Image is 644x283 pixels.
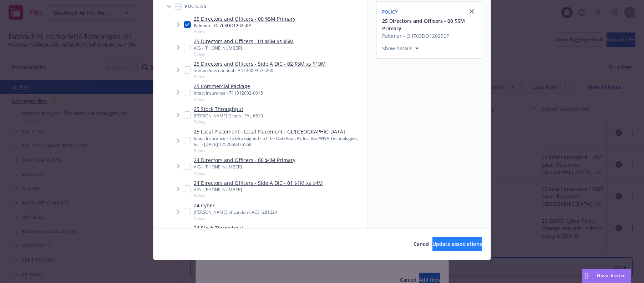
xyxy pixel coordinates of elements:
[194,215,277,221] span: Policy
[194,187,323,193] div: AIG - [PHONE_NUMBER]
[379,44,422,53] button: Show details
[194,45,294,51] div: AIG - [PHONE_NUMBER]
[194,224,290,232] a: 24 Stock Throughput
[194,147,364,153] span: Policy
[194,209,277,215] div: [PERSON_NAME] of London - ACS1281224
[194,90,263,96] div: Intact Insurance - 711012002-0015
[194,128,364,135] a: 25 Local Placement - Local Placement - GL/[GEOGRAPHIC_DATA]
[582,269,631,283] button: Nova Assist
[597,273,625,279] span: Nova Assist
[414,241,430,247] span: Cancel
[194,60,326,67] a: 25 Directors and Officers - Side A DIC - 02 $5M xs $10M
[382,32,477,40] span: Palomar - OII763DO120250P
[194,135,364,147] div: Intact Insurance - To be assigned - 5116 - DataVault AI, Inc. fka: WISA Technologies, Inc. - [DAT...
[467,7,476,16] a: close
[382,17,477,32] button: 25 Directors and Officers - 00 $5M Primary
[582,269,591,283] div: Drag to move
[194,67,326,74] div: Sompo International - ADL30093575200
[185,4,207,9] span: Policies
[194,170,295,176] span: Policy
[194,179,323,187] a: 24 Directors and Officers - Side A DIC - 01 $1M xs $4M
[194,119,263,125] span: Policy
[194,202,277,209] a: 24 Cyber
[194,164,295,170] div: AIG - [PHONE_NUMBER]
[194,29,295,35] span: Policy
[194,37,294,45] a: 25 Directors and Officers - 01 $5M xs $5M
[194,22,295,29] div: Palomar - OII763DO120250P
[194,193,323,199] span: Policy
[194,105,263,113] a: 25 Stock Throughput
[432,237,482,251] button: Update associations
[194,15,295,22] a: 25 Directors and Officers - 00 $5M Primary
[194,51,294,57] span: Policy
[194,96,263,102] span: Policy
[194,113,263,119] div: [PERSON_NAME] Group - FAL-6613
[194,82,263,90] a: 25 Commercial Package
[194,156,295,164] a: 24 Directors and Officers - 00 $4M Primary
[432,241,482,247] span: Update associations
[382,9,398,15] span: Policy
[414,237,430,251] button: Cancel
[194,74,326,80] span: Policy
